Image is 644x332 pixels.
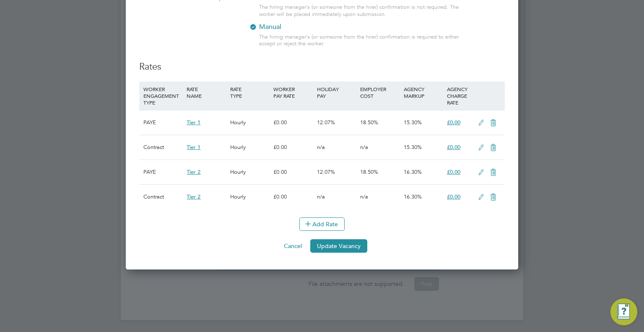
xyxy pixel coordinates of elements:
[404,144,422,151] span: 15.30%
[317,193,325,200] span: n/a
[141,185,184,209] div: Contract
[271,185,314,209] div: £0.00
[187,193,200,200] span: Tier 2
[271,135,314,159] div: £0.00
[360,168,378,175] span: 18.50%
[228,185,271,209] div: Hourly
[447,168,460,175] span: £0.00
[187,144,200,151] span: Tier 1
[139,61,505,73] h3: Rates
[141,160,184,184] div: PAYE
[299,217,345,231] button: Add Rate
[447,193,460,200] span: £0.00
[271,81,314,103] div: WORKER PAY RATE
[315,81,358,103] div: HOLIDAY PAY
[271,160,314,184] div: £0.00
[228,81,271,103] div: RATE TYPE
[141,110,184,135] div: PAYE
[317,144,325,151] span: n/a
[360,144,368,151] span: n/a
[445,81,474,110] div: AGENCY CHARGE RATE
[141,135,184,159] div: Contract
[402,81,445,103] div: AGENCY MARKUP
[187,168,200,175] span: Tier 2
[447,119,460,126] span: £0.00
[310,239,367,253] button: Update Vacancy
[277,239,309,253] button: Cancel
[358,81,401,103] div: EMPLOYER COST
[317,168,335,175] span: 12.07%
[228,160,271,184] div: Hourly
[259,34,463,48] div: The hiring manager's (or someone from the hirer) confirmation is required to either accept or rej...
[187,119,200,126] span: Tier 1
[317,119,335,126] span: 12.07%
[184,81,228,103] div: RATE NAME
[610,298,637,325] button: Engage Resource Center
[141,81,184,110] div: WORKER ENGAGEMENT TYPE
[404,168,422,175] span: 16.30%
[404,193,422,200] span: 16.30%
[249,23,354,31] label: Manual
[228,110,271,135] div: Hourly
[404,119,422,126] span: 15.30%
[447,144,460,151] span: £0.00
[259,4,463,18] div: The hiring manager's (or someone from the hirer) confirmation is not required. The worker will be...
[271,110,314,135] div: £0.00
[360,193,368,200] span: n/a
[360,119,378,126] span: 18.50%
[228,135,271,159] div: Hourly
